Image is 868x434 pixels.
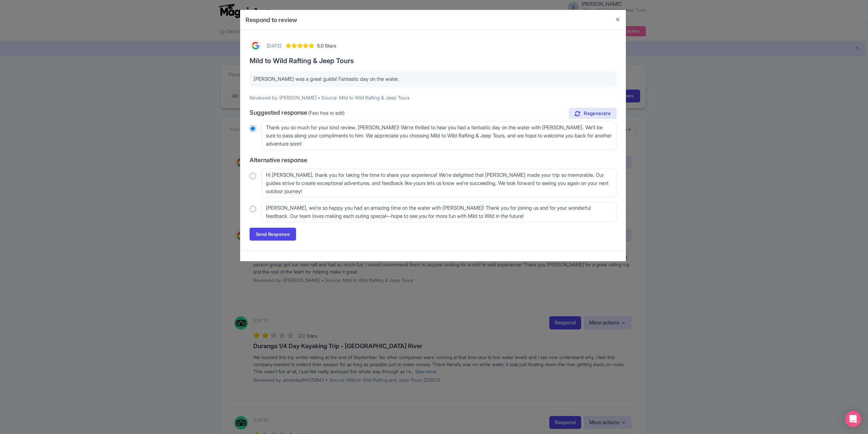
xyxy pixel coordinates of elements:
[610,10,626,29] button: Close
[254,75,612,83] p: [PERSON_NAME] was a great guide! Fantastic day on the water.
[250,94,616,101] p: Reviewed by: [PERSON_NAME] • Source: Mild to Wild Rafting & Jeep Tours
[261,121,616,150] textarea: Thank you so much for your kind review, [PERSON_NAME]! We're thrilled to hear you had a fantastic...
[245,15,297,24] h4: Respond to review
[845,411,861,427] div: Open Intercom Messenger
[250,156,307,164] span: Alternative response
[308,110,344,116] span: (Feel free to edit)
[250,40,261,52] img: Google Logo
[267,42,281,49] div: [DATE]
[250,57,616,64] h3: Mild to Wild Rafting & Jeep Tours
[261,169,616,197] textarea: Hi [PERSON_NAME], thank you for taking the time to share your experience! We're delighted that [P...
[261,202,616,222] textarea: [PERSON_NAME], we’re so happy you had an amazing time on the water with [PERSON_NAME]! Thank you ...
[250,228,296,241] a: Send Response
[584,110,611,117] span: Regenerate
[569,108,616,119] a: Regenerate
[250,109,307,116] span: Suggested response
[317,42,336,49] span: 5.0 Stars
